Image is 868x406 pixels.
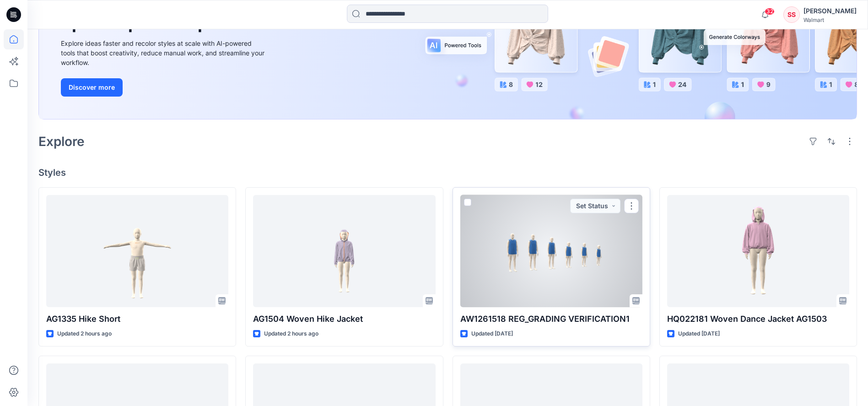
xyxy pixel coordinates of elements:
a: AG1335 Hike Short [46,195,228,307]
div: Explore ideas faster and recolor styles at scale with AI-powered tools that boost creativity, red... [61,38,267,67]
div: SS [783,6,800,23]
p: Updated [DATE] [471,329,513,339]
p: AW1261518 REG_GRADING VERIFICATION1 [460,313,642,325]
h2: Explore [38,134,85,149]
p: Updated 2 hours ago [57,329,112,339]
span: 32 [765,8,775,15]
p: HQ022181 Woven Dance Jacket AG1503 [667,313,849,325]
p: Updated 2 hours ago [264,329,318,339]
h4: Styles [38,167,857,178]
a: AW1261518 REG_GRADING VERIFICATION1 [460,195,642,307]
p: Updated [DATE] [678,329,720,339]
a: AG1504 Woven Hike Jacket [253,195,435,307]
a: HQ022181 Woven Dance Jacket AG1503 [667,195,849,307]
button: Discover more [61,78,123,97]
p: AG1335 Hike Short [46,313,228,325]
div: [PERSON_NAME] [803,5,857,16]
p: AG1504 Woven Hike Jacket [253,313,435,325]
a: Discover more [61,78,267,97]
div: Walmart [803,16,857,23]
